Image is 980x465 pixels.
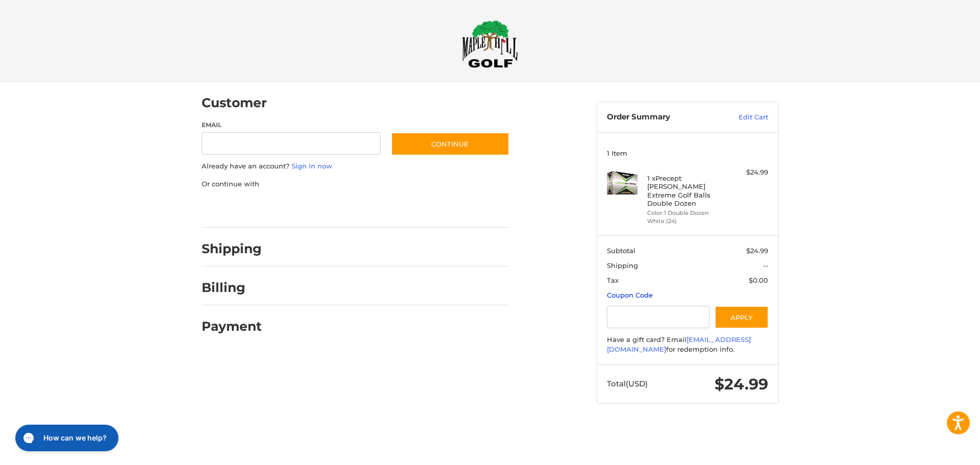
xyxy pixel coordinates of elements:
[607,335,768,355] div: Have a gift card? Email for redemption info.
[202,280,261,296] h2: Billing
[291,162,332,170] a: Sign in now
[763,261,768,270] span: --
[728,167,768,178] div: $24.99
[647,209,725,226] li: Color 1 Double Dozen White (24)
[10,421,121,455] iframe: Gorgias live chat messenger
[607,261,638,270] span: Shipping
[607,247,635,255] span: Subtotal
[607,112,717,123] h3: Order Summary
[202,95,267,111] h2: Customer
[749,276,768,284] span: $0.00
[607,149,768,157] h3: 1 Item
[717,112,768,123] a: Edit Cart
[202,161,509,172] p: Already have an account?
[202,241,262,257] h2: Shipping
[391,132,509,156] button: Continue
[715,306,769,329] button: Apply
[462,20,518,68] img: Maple Hill Golf
[607,276,619,284] span: Tax
[746,247,768,255] span: $24.99
[607,291,653,299] a: Coupon Code
[371,199,448,217] iframe: PayPal-venmo
[647,174,725,207] h4: 1 x Precept [PERSON_NAME] Extreme Golf Balls Double Dozen
[198,199,275,217] iframe: PayPal-paypal
[202,179,509,189] p: Or continue with
[202,319,262,334] h2: Payment
[715,375,768,394] span: $24.99
[607,379,648,388] span: Total (USD)
[285,199,361,217] iframe: PayPal-paylater
[202,120,381,130] label: Email
[607,306,709,329] input: Gift Certificate or Coupon Code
